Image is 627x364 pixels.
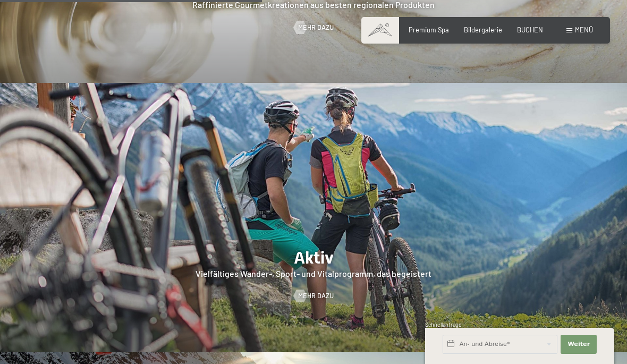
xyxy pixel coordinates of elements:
[298,23,334,32] span: Mehr dazu
[294,291,334,301] a: Mehr dazu
[561,335,597,354] button: Weiter
[425,321,462,328] span: Schnellanfrage
[298,291,334,301] span: Mehr dazu
[575,26,593,34] span: Menü
[464,26,502,34] a: Bildergalerie
[567,340,590,349] span: Weiter
[517,26,543,34] a: BUCHEN
[409,26,449,34] a: Premium Spa
[294,23,334,32] a: Mehr dazu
